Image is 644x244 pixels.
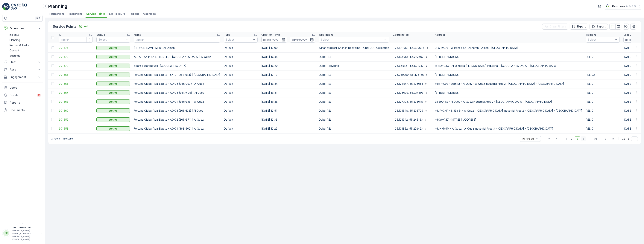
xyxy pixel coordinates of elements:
[96,64,130,68] button: Active
[59,82,93,86] a: 301565
[261,33,280,37] p: Creation Time
[395,73,424,77] p: 25.260399, 55.425186
[319,100,389,104] p: Dubai REL
[2,91,43,99] a: Events99
[36,17,40,20] p: ⌘B
[10,54,20,58] p: Settings
[2,25,43,32] button: Operations
[10,75,35,79] p: Engagement
[288,37,289,42] p: -
[290,37,315,43] input: dd/mm/yyyy
[224,55,258,59] p: Default
[51,82,54,85] div: Toggle Row Selected
[3,230,9,236] div: RR
[259,61,317,70] td: [DATE] 16:20
[393,63,430,69] button: 25.665461, 55.801732
[2,222,43,225] span: v 1.51.1
[393,117,429,123] button: 25.121942, 55.245163
[109,64,118,68] p: Active
[224,109,258,113] p: Default
[10,38,20,42] p: Planning
[395,109,423,113] p: 25.131548, 55.236729
[134,33,141,37] p: Name
[2,58,43,66] button: Fleet
[10,60,35,64] p: Fleet
[319,33,333,37] p: Operations
[48,3,67,9] p: Planning
[96,73,130,77] button: Active
[586,109,620,113] p: REL101
[590,24,608,30] button: Import
[393,72,431,78] button: 25.260399, 55.425186
[2,3,10,10] img: logo
[59,118,93,122] a: 301559
[134,91,220,95] p: Fortuna Global Real Estate - AQ-05 (364-495) | Al Quoz
[550,25,566,28] p: Clear Filters
[98,38,124,42] p: Select
[84,24,89,28] p: Add
[96,46,130,50] button: Active
[109,127,118,131] p: Active
[575,136,580,141] span: 3
[259,124,317,133] td: [DATE] 12:22
[395,91,423,95] p: 25.135002, 55.234593
[395,118,423,122] p: 25.121942, 55.245163
[224,64,258,68] p: Default
[37,94,40,97] p: 99
[59,127,93,131] a: 301558
[59,109,93,113] a: 301560
[542,24,568,30] button: Clear Filters
[570,24,588,30] button: Export
[59,64,93,68] a: 301572
[224,46,258,50] p: Default
[12,229,40,241] p: [PERSON_NAME][EMAIL_ADDRESS][PERSON_NAME][DOMAIN_NAME]
[586,55,620,59] p: REL101
[435,64,582,68] p: MR82+CJG - Al Jazeera [PERSON_NAME] Industrial - [GEOGRAPHIC_DATA] - [GEOGRAPHIC_DATA]
[51,64,54,67] div: Toggle Row Selected
[395,55,424,59] p: 25.145056, 55.223597
[10,86,41,90] p: Users
[109,12,125,16] span: Static Tours
[581,136,586,141] span: 4
[10,68,35,71] p: Asset
[109,82,118,86] p: Active
[134,100,220,104] p: Fortuna Global Real Estate - AQ-04 (365-338) | Al Quoz
[134,46,220,50] p: [PERSON_NAME] MEDICAL-Ajman
[51,118,54,121] div: Toggle Row Selected
[51,109,54,112] div: Toggle Row Selected
[68,12,83,16] span: Task Plans
[134,118,220,122] p: Fortuna Global Real Estate - AQ-02 (365-671) | Al Quoz
[51,100,54,103] div: Toggle Row Selected
[586,91,620,95] p: REL101
[59,73,93,77] span: 301566
[319,118,389,122] p: Dubai REL
[395,64,423,68] p: 25.665461, 55.801732
[393,54,430,60] button: 25.145056, 55.223597
[259,52,317,61] td: [DATE] 16:34
[134,64,220,68] p: Sparklo Warehouse -[GEOGRAPHIC_DATA]
[435,118,582,122] p: 46CW+R37 - [STREET_ADDRESS]
[2,106,43,114] a: Documents
[10,33,19,37] p: Insights
[591,136,599,141] span: 146
[435,100,582,104] p: 24 39th St - Al Quoz - Al Quoz Industrial Area 2 - [GEOGRAPHIC_DATA] - [GEOGRAPHIC_DATA]
[224,33,230,37] p: Type
[134,127,220,131] p: Fortuna Global Real Estate - AQ-01 (368-602) | Al Quoz
[59,46,93,50] a: 301574
[605,3,641,10] button: Renuterra(+04:00)
[393,126,429,132] button: 25.131852, 55.228423
[10,27,35,30] p: Operations
[569,136,574,141] span: 2
[96,82,130,86] button: Active
[259,97,317,106] td: [DATE] 16:28
[109,55,118,59] p: Active
[319,46,389,50] p: Ajman Medical, Sharjah Recycling, Dubai UCO Collection
[8,53,43,58] a: Settings
[109,100,118,104] p: Active
[2,73,43,81] button: Engagement
[96,117,130,122] button: Active
[319,82,389,86] p: Dubai REL
[224,73,258,77] p: Default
